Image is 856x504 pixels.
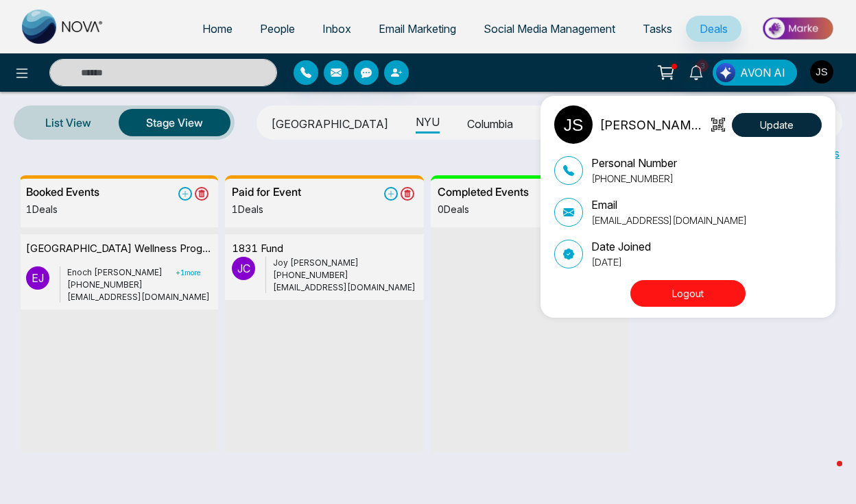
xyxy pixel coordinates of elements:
p: Personal Number [591,155,677,171]
button: Logout [630,280,746,307]
p: [DATE] [591,255,651,269]
p: [EMAIL_ADDRESS][DOMAIN_NAME] [591,213,747,227]
p: Date Joined [591,238,651,255]
p: [PHONE_NUMBER] [591,171,677,186]
p: [PERSON_NAME] [PERSON_NAME] [599,116,707,134]
p: Email [591,197,747,213]
iframe: Intercom live chat [809,457,842,490]
button: Update [732,113,822,137]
